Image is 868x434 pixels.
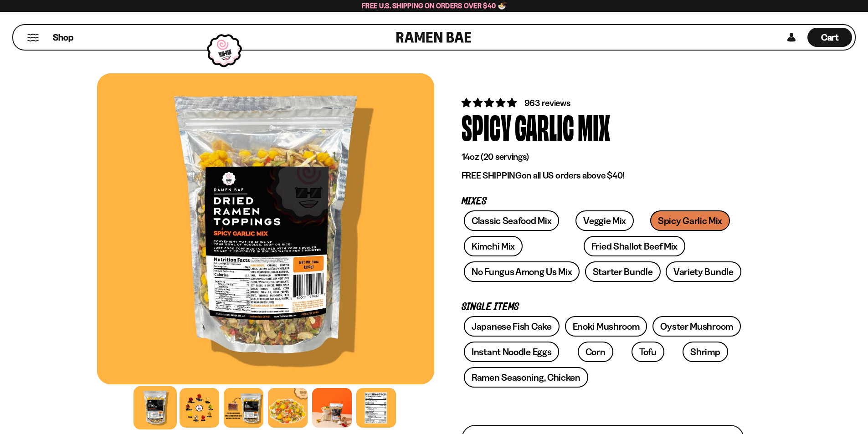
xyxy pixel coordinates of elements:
[53,28,73,47] a: Shop
[462,151,744,163] p: 14oz (20 servings)
[27,34,39,41] button: Mobile Menu Trigger
[464,316,560,337] a: Japanese Fish Cake
[515,109,574,143] div: Garlic
[464,261,580,282] a: No Fungus Among Us Mix
[524,97,570,108] span: 963 reviews
[632,342,664,362] a: Tofu
[578,342,613,362] a: Corn
[462,303,744,311] p: Single Items
[362,1,506,10] span: Free U.S. Shipping on Orders over $40 🍜
[578,109,610,143] div: Mix
[53,31,73,44] span: Shop
[584,236,685,256] a: Fried Shallot Beef Mix
[464,367,588,388] a: Ramen Seasoning, Chicken
[464,342,559,362] a: Instant Noodle Eggs
[462,97,519,108] span: 4.75 stars
[462,109,511,143] div: Spicy
[565,316,647,337] a: Enoki Mushroom
[462,197,744,206] p: Mixes
[652,316,741,337] a: Oyster Mushroom
[464,210,559,231] a: Classic Seafood Mix
[821,32,839,43] span: Cart
[807,25,852,50] div: Cart
[585,261,661,282] a: Starter Bundle
[462,170,522,181] strong: FREE SHIPPING
[683,342,728,362] a: Shrimp
[666,261,741,282] a: Variety Bundle
[462,170,744,181] p: on all US orders above $40!
[575,210,634,231] a: Veggie Mix
[464,236,523,256] a: Kimchi Mix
